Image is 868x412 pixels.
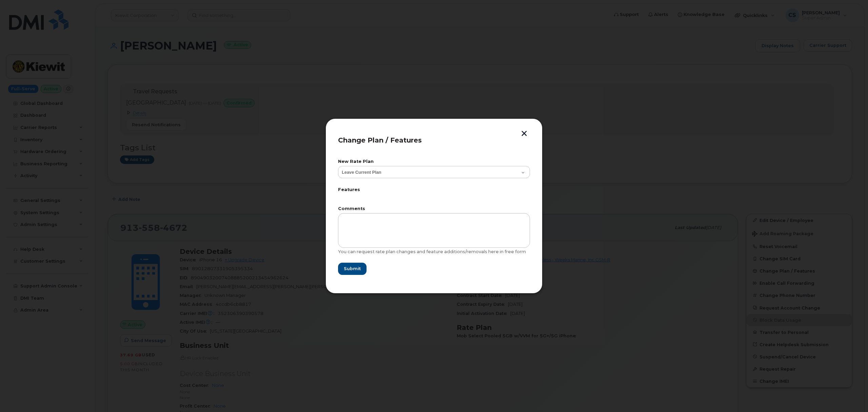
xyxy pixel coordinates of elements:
iframe: Messenger Launcher [839,382,863,407]
div: You can request rate plan changes and feature additions/removals here in free form [338,249,530,255]
label: Comments [338,207,530,211]
button: Submit [338,263,367,275]
span: Submit [344,265,361,272]
label: Features [338,188,530,192]
label: New Rate Plan [338,160,530,164]
span: Change Plan / Features [338,136,422,144]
